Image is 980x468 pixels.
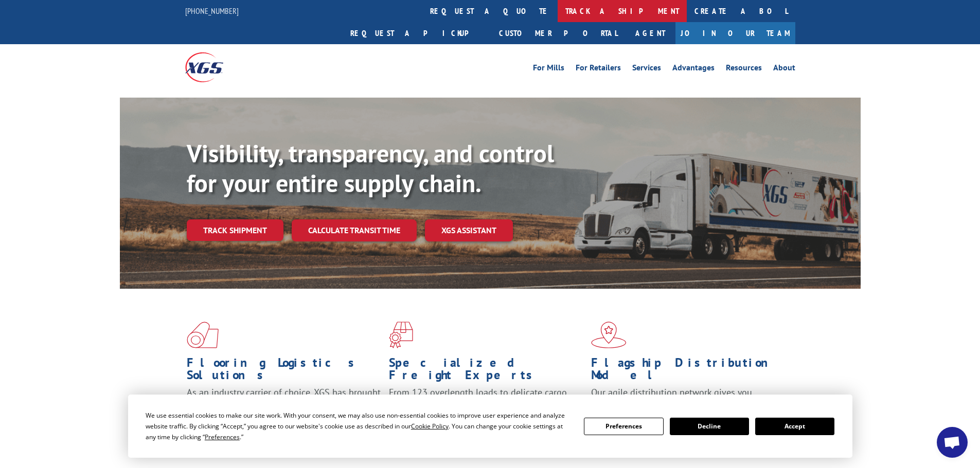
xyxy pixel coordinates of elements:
[425,219,513,241] a: XGS ASSISTANT
[128,395,852,458] div: Cookie Consent Prompt
[670,418,749,435] button: Decline
[389,357,583,386] h1: Specialized Freight Experts
[187,386,381,423] span: As an industry carrier of choice, XGS has brought innovation and dedication to flooring logistics...
[591,322,627,348] img: xgs-icon-flagship-distribution-model-red
[773,64,795,75] a: About
[187,219,283,241] a: Track shipment
[292,219,417,241] a: Calculate transit time
[205,433,240,441] span: Preferences
[672,64,715,75] a: Advantages
[625,22,675,44] a: Agent
[726,64,762,75] a: Resources
[591,357,786,386] h1: Flagship Distribution Model
[491,22,625,44] a: Customer Portal
[389,386,583,432] p: From 123 overlength loads to delicate cargo, our experienced staff knows the best way to move you...
[343,22,491,44] a: Request a pickup
[675,22,795,44] a: Join Our Team
[389,322,413,348] img: xgs-icon-focused-on-flooring-red
[146,410,572,442] div: We use essential cookies to make our site work. With your consent, we may also use non-essential ...
[187,322,219,348] img: xgs-icon-total-supply-chain-intelligence-red
[533,64,564,75] a: For Mills
[584,418,663,435] button: Preferences
[411,422,449,430] span: Cookie Policy
[937,427,968,458] div: Open chat
[187,357,381,386] h1: Flooring Logistics Solutions
[576,64,621,75] a: For Retailers
[185,6,239,16] a: [PHONE_NUMBER]
[632,64,661,75] a: Services
[755,418,834,435] button: Accept
[187,137,554,199] b: Visibility, transparency, and control for your entire supply chain.
[591,386,780,410] span: Our agile distribution network gives you nationwide inventory management on demand.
